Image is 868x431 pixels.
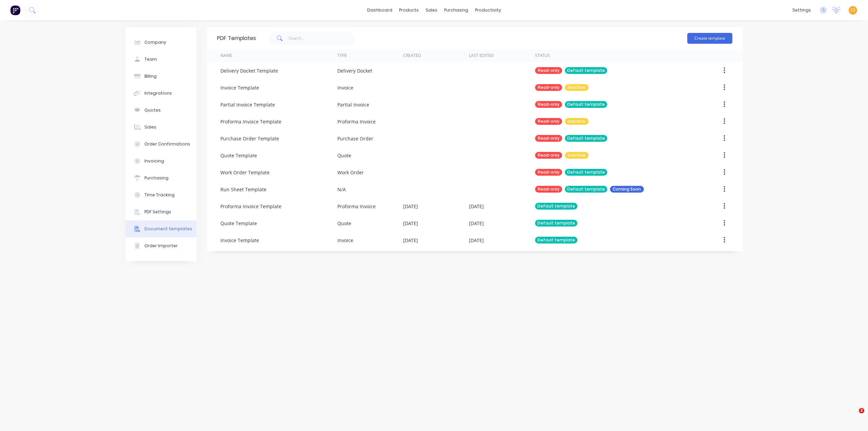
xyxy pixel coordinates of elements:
div: PDF Settings [144,209,171,215]
div: Read-only [535,101,562,108]
div: Billing [144,73,157,79]
button: Company [125,34,197,51]
span: CS [850,7,855,13]
button: Sales [125,119,197,136]
div: sales [422,5,441,15]
div: Purchase Order [337,135,373,142]
div: [DATE] [403,220,418,227]
div: Purchasing [144,175,169,181]
div: Inactive [565,152,589,159]
div: Default template [565,135,607,142]
div: Coming Soon [610,186,644,193]
div: Default template [535,203,577,210]
div: Invoice [337,84,353,91]
div: Default template [535,237,577,243]
button: Order Importer [125,237,197,254]
div: Name [220,53,232,59]
div: Quotes [144,107,161,113]
div: Proforma Invoice [337,118,376,125]
div: [DATE] [469,237,484,244]
button: Order Confirmations [125,136,197,153]
div: Company [144,39,166,45]
div: Proforma Invoice Template [220,203,281,210]
div: Type [337,53,347,59]
div: Quote [337,220,351,227]
button: Quotes [125,102,197,119]
div: Invoice Template [220,237,259,244]
a: dashboard [364,5,396,15]
div: purchasing [441,5,472,15]
div: [DATE] [403,203,418,210]
div: Read-only [535,152,562,159]
div: Default template [565,186,607,193]
div: Read-only [535,186,562,193]
div: Proforma Invoice Template [220,118,281,125]
div: Read-only [535,169,562,176]
input: Search... [289,32,355,45]
div: Delivery Docket [337,67,372,74]
div: Created [403,53,421,59]
div: Document templates [144,226,192,232]
div: Read-only [535,67,562,74]
div: Default template [565,67,607,74]
div: Proforma Invoice [337,203,376,210]
div: Work Order Template [220,169,270,176]
div: Default template [535,220,577,227]
div: Default template [565,169,607,176]
div: Run Sheet Template [220,186,267,193]
button: Document templates [125,220,197,237]
div: [DATE] [469,203,484,210]
span: 2 [859,408,864,413]
div: Partial Invoice Template [220,101,275,108]
div: Time Tracking [144,192,175,198]
div: PDF Templates [217,34,256,42]
div: Default template [565,101,607,108]
div: Partial Invoice [337,101,369,108]
div: [DATE] [469,220,484,227]
button: PDF Settings [125,203,197,220]
div: Sales [144,124,156,130]
div: Order Importer [144,243,178,249]
div: Work Order [337,169,364,176]
button: Team [125,51,197,68]
div: Invoice [337,237,353,244]
div: Invoice Template [220,84,259,91]
button: Invoicing [125,153,197,170]
div: [DATE] [403,237,418,244]
button: Time Tracking [125,187,197,203]
div: Purchase Order Template [220,135,279,142]
div: Quote Template [220,220,257,227]
div: Read-only [535,135,562,142]
iframe: Intercom live chat [845,408,861,424]
div: products [396,5,422,15]
div: productivity [472,5,505,15]
div: Read-only [535,118,562,125]
div: Order Confirmations [144,141,190,147]
div: Team [144,56,157,62]
div: Inactive [565,118,589,125]
div: Inactive [565,84,589,91]
button: Purchasing [125,170,197,187]
div: settings [789,5,814,15]
button: Integrations [125,85,197,102]
div: Last Edited [469,53,494,59]
div: Delivery Docket Template [220,67,278,74]
div: Integrations [144,90,172,96]
button: Billing [125,68,197,85]
button: Create template [687,33,732,44]
div: Quote [337,152,351,159]
div: Read-only [535,84,562,91]
div: Invoicing [144,158,164,164]
div: Status [535,53,550,59]
img: Factory [10,5,20,15]
div: Quote Template [220,152,257,159]
div: N/A [337,186,346,193]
